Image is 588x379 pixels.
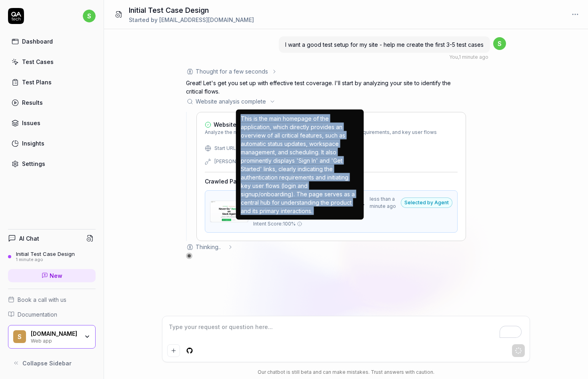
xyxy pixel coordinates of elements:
[8,355,96,371] button: Collapse Sidebar
[8,251,96,263] a: Initial Test Case Design1 minute ago
[8,54,96,70] a: Test Cases
[196,243,224,251] span: Thinking
[22,160,45,168] div: Settings
[22,78,52,86] div: Test Plans
[205,120,437,129] a: Website Crawl, started1 minute ago
[22,119,40,127] div: Issues
[196,67,268,76] div: Thought for a few seconds
[370,195,398,210] span: less than a minute ago
[8,310,96,319] a: Documentation
[167,321,525,341] textarea: To enrich screen reader interactions, please activate Accessibility in Grammarly extension settings
[8,325,96,349] button: s[DOMAIN_NAME]Web app
[196,97,266,106] div: Website analysis complete
[214,145,240,152] div: Start URL -
[83,8,96,24] button: s
[205,129,437,136] span: Analyze the main page to identify critical features, authentication requirements, and key user flows
[285,41,484,48] span: I want a good test setup for my site - help me create the first 3-5 test cases
[22,359,72,367] span: Collapse Sidebar
[22,98,43,107] div: Results
[18,310,57,319] span: Documentation
[129,5,254,16] h1: Initial Test Case Design
[214,158,257,165] div: [PERSON_NAME] -
[205,177,255,186] h4: Crawled Pages ( 1 )
[8,74,96,90] a: Test Plans
[31,337,79,343] div: Web app
[159,16,254,23] span: [EMAIL_ADDRESS][DOMAIN_NAME]
[214,120,313,129] span: Website Crawl, started 1 minute ago
[8,115,96,131] a: Issues
[22,58,54,66] div: Test Cases
[31,330,79,337] div: slack.green
[8,34,96,49] a: Dashboard
[8,156,96,172] a: Settings
[8,136,96,151] a: Insights
[493,37,506,50] span: s
[129,16,254,24] div: Started by
[8,95,96,110] a: Results
[19,234,39,243] h4: AI Chat
[50,271,62,280] span: New
[8,269,96,282] a: New
[8,295,96,304] a: Book a call with us
[162,369,530,376] div: Our chatbot is still beta and can make mistakes. Trust answers with caution.
[18,295,66,304] span: Book a call with us
[16,257,75,263] div: 1 minute ago
[210,201,248,222] img: Slack Green - Keep Your Slack Status Always Active | #1 Slack Presence Tool
[449,54,488,61] div: , 1 minute ago
[186,79,466,96] p: Great! Let's get you set up with effective test coverage. I'll start by analyzing your site to id...
[241,114,359,215] div: This is the main homepage of the application, which directly provides an overview of all critical...
[210,201,248,222] a: Slack Green - Keep Your Slack Status Always Active | #1 Slack Presence Tool
[401,197,452,208] div: Selected by Agent
[218,243,224,251] span: ..
[13,330,26,343] span: s
[22,139,44,148] div: Insights
[449,54,458,60] span: You
[16,251,75,257] div: Initial Test Case Design
[22,37,53,46] div: Dashboard
[167,344,180,357] button: Add attachment
[253,220,296,227] span: Intent Score: 100 %
[83,10,96,22] span: s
